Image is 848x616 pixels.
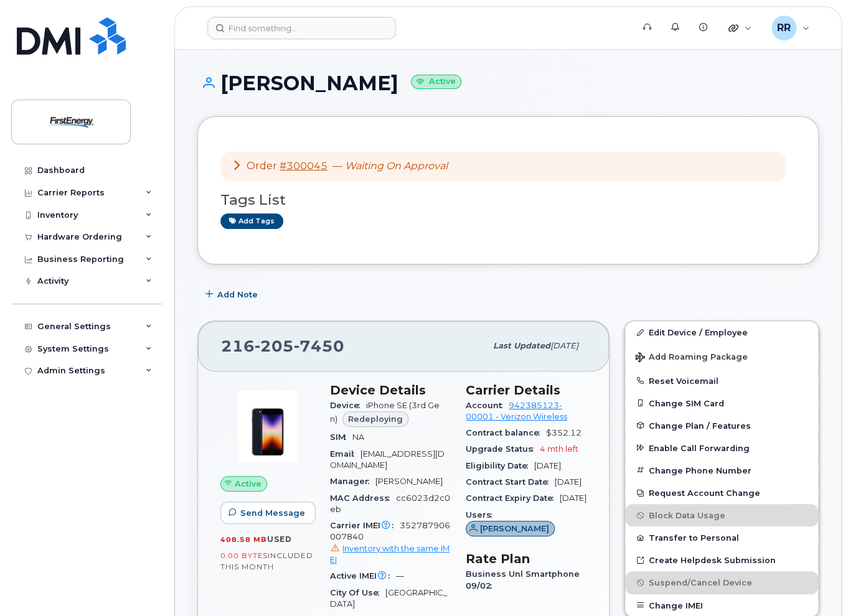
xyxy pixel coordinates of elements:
[220,551,313,571] span: included this month
[330,493,450,514] span: cc6023d2c0eb
[230,389,305,464] img: image20231002-3703462-1angbar.jpeg
[330,449,360,459] span: Email
[555,477,582,487] span: [DATE]
[550,341,578,350] span: [DATE]
[625,321,818,343] a: Edit Device / Employee
[332,160,448,172] span: —
[330,521,451,566] span: 352787906007840
[466,510,498,520] span: Users
[235,478,261,490] span: Active
[197,72,819,94] h1: [PERSON_NAME]
[466,401,509,410] span: Account
[330,477,375,486] span: Manager
[411,75,461,89] small: Active
[220,551,268,560] span: 0.00 Bytes
[247,160,277,172] span: Order
[466,477,555,487] span: Contract Start Date
[255,337,294,355] span: 205
[625,437,818,459] button: Enable Call Forwarding
[466,569,580,590] span: Business Unl Smartphone 09/02
[625,526,818,549] button: Transfer to Personal
[466,401,567,421] a: 942385123-00001 - Verizon Wireless
[221,337,344,355] span: 216
[466,524,555,533] a: [PERSON_NAME]
[330,571,396,581] span: Active IMEI
[466,428,546,437] span: Contract balance
[480,523,549,534] span: [PERSON_NAME]
[330,588,447,609] span: [GEOGRAPHIC_DATA]
[345,160,448,172] em: Waiting On Approval
[625,370,818,392] button: Reset Voicemail
[466,493,560,503] span: Contract Expiry Date
[625,482,818,504] button: Request Account Change
[794,562,839,607] iframe: Messenger Launcher
[375,477,443,486] span: [PERSON_NAME]
[330,544,450,564] a: Inventory with the same IMEI
[294,337,344,355] span: 7450
[396,571,404,581] span: —
[352,432,364,442] span: NA
[625,459,818,482] button: Change Phone Number
[267,534,292,544] span: used
[220,502,316,524] button: Send Message
[466,551,587,566] h3: Rate Plan
[330,401,366,410] span: Device
[330,449,445,470] span: [EMAIL_ADDRESS][DOMAIN_NAME]
[649,443,750,452] span: Enable Call Forwarding
[330,432,352,442] span: SIM
[220,535,267,544] span: 408.58 MB
[625,392,818,414] button: Change SIM Card
[280,160,327,172] a: #300045
[534,461,561,470] span: [DATE]
[540,444,578,454] span: 4 mth left
[220,192,796,208] h3: Tags List
[546,428,582,437] span: $352.12
[625,504,818,526] button: Block Data Usage
[560,493,587,503] span: [DATE]
[220,213,283,229] a: Add tags
[240,507,305,519] span: Send Message
[635,352,748,364] span: Add Roaming Package
[625,549,818,571] a: Create Helpdesk Submission
[625,571,818,594] button: Suspend/Cancel Device
[330,383,451,398] h3: Device Details
[197,283,268,306] button: Add Note
[348,413,403,425] span: Redeploying
[217,289,258,301] span: Add Note
[625,343,818,369] button: Add Roaming Package
[649,421,751,430] span: Change Plan / Features
[625,414,818,437] button: Change Plan / Features
[493,341,550,350] span: Last updated
[466,444,540,454] span: Upgrade Status
[330,401,440,424] span: iPhone SE (3rd Gen)
[466,461,534,470] span: Eligibility Date
[330,521,400,530] span: Carrier IMEI
[330,493,396,503] span: MAC Address
[466,383,587,398] h3: Carrier Details
[330,588,385,597] span: City Of Use
[649,578,752,587] span: Suspend/Cancel Device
